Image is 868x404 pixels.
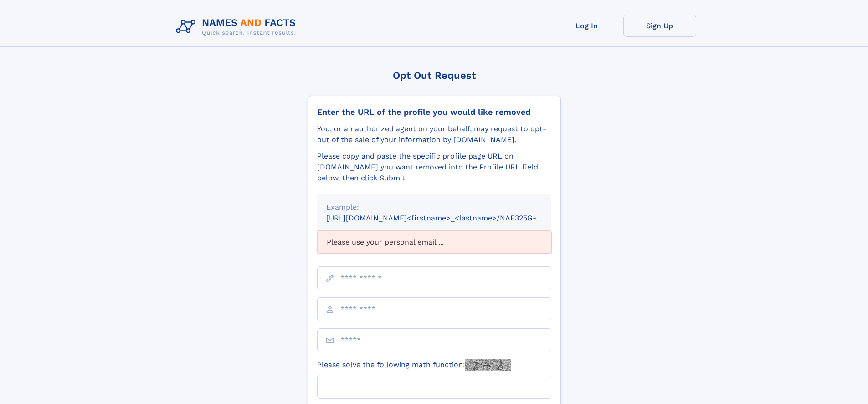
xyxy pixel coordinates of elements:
a: Log In [550,15,623,37]
div: Enter the URL of the profile you would like removed [317,107,551,117]
small: [URL][DOMAIN_NAME]<firstname>_<lastname>/NAF325G-xxxxxxxx [326,214,569,222]
div: Example: [326,202,542,213]
a: Sign Up [623,15,696,37]
div: Opt Out Request [308,70,561,81]
label: Please solve the following math function: [317,359,511,371]
div: Please use your personal email ... [317,231,551,254]
div: Please copy and paste the specific profile page URL on [DOMAIN_NAME] you want removed into the Pr... [317,151,551,184]
div: You, or an authorized agent on your behalf, may request to opt-out of the sale of your informatio... [317,123,551,145]
img: Logo Names and Facts [172,15,303,39]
